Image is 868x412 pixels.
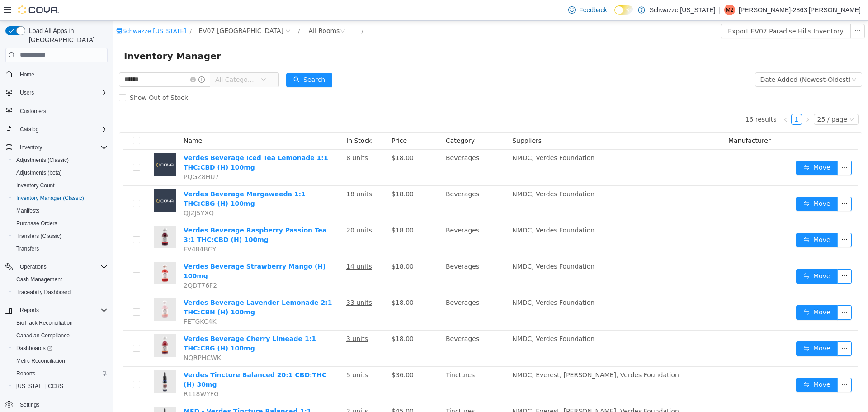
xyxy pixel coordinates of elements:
div: All Rooms [195,3,226,17]
span: Reports [13,368,108,379]
a: Verdes Beverage Margaweeda 1:1 THC:CBG (H) 100mg [71,170,193,186]
span: Reports [16,370,35,377]
span: Customers [20,108,46,115]
span: Dashboards [16,345,52,352]
u: 14 units [233,242,259,249]
span: Home [16,69,108,80]
button: Operations [2,260,111,273]
a: BioTrack Reconciliation [13,317,76,328]
td: Beverages [329,129,396,165]
span: Adjustments (Classic) [16,156,69,164]
button: Reports [16,305,42,316]
u: 33 units [233,278,259,285]
span: Home [20,71,34,78]
button: icon: swapMove [683,212,725,227]
span: Name [71,116,89,123]
button: Cash Management [9,273,111,286]
button: icon: swapMove [683,357,725,371]
button: Reports [2,304,111,317]
span: $18.00 [278,314,301,322]
p: [PERSON_NAME]-2863 [PERSON_NAME] [739,5,861,15]
span: Transfers (Classic) [13,231,108,242]
button: Customers [2,104,111,118]
span: Customers [16,105,108,117]
span: EV07 Paradise Hills [85,5,170,15]
a: icon: shopSchwazze [US_STATE] [3,7,73,14]
button: Inventory [2,141,111,154]
a: 1 [679,94,689,104]
span: Adjustments (beta) [13,167,108,178]
a: Adjustments (beta) [13,167,66,178]
a: Verdes Beverage Lavender Lemonade 2:1 THC:CBN (H) 100mg [71,278,219,295]
span: Cash Management [13,274,108,285]
span: Cash Management [16,276,62,283]
button: Operations [16,261,50,272]
i: icon: info-circle [85,56,92,62]
span: Canadian Compliance [13,330,108,341]
span: NMDC, Verdes Foundation [399,314,481,322]
button: icon: ellipsis [724,321,739,335]
span: Transfers (Classic) [16,232,61,240]
span: Purchase Orders [13,218,108,229]
button: icon: swapMove [683,284,725,299]
span: Manufacturer [615,116,658,123]
img: Verdes Beverage Lavender Lemonade 2:1 THC:CBN (H) 100mg hero shot [41,277,63,300]
img: Verdes Beverage Cherry Limeade 1:1 THC:CBG (H) 100mg hero shot [41,313,63,336]
button: Purchase Orders [9,217,111,230]
span: $18.00 [278,278,301,285]
button: Export EV07 Paradise Hills Inventory [608,3,738,18]
a: Verdes Tincture Balanced 20:1 CBD:THC (H) 30mg [71,350,213,367]
input: Dark Mode [614,5,633,15]
u: 5 units [233,350,255,358]
a: Inventory Manager (Classic) [13,193,88,204]
a: Transfers (Classic) [13,231,65,242]
span: NMDC, Verdes Foundation [399,133,481,141]
span: Catalog [16,124,108,135]
span: Adjustments (Classic) [13,155,108,166]
img: Verdes Beverage Strawberry Mango (H) 100mg hero shot [41,241,63,264]
a: [US_STATE] CCRS [13,381,67,392]
button: icon: ellipsis [724,140,739,154]
td: Beverages [329,201,396,237]
li: 1 [678,93,689,104]
button: Settings [2,398,111,411]
td: Beverages [329,310,396,346]
i: icon: down [736,96,741,102]
span: Category [333,116,362,123]
span: FETGKC4K [71,297,104,304]
span: NMDC, Verdes Foundation [399,278,481,285]
span: [US_STATE] CCRS [16,383,63,390]
a: Traceabilty Dashboard [13,287,74,298]
img: Verdes Beverage Iced Tea Lemonade 1:1 THC:CBD (H) 100mg placeholder [41,133,63,155]
i: icon: down [738,56,744,62]
a: Metrc Reconciliation [13,355,69,366]
span: Reports [16,305,108,316]
span: Inventory Manager [11,28,113,43]
span: NMDC, Verdes Foundation [399,170,481,177]
img: Cova [18,5,59,14]
div: Date Added (Newest-Oldest) [647,52,738,66]
i: icon: shop [3,7,9,13]
span: 2QDT76F2 [71,261,104,268]
u: 2 units [233,387,255,394]
button: icon: swapMove [683,321,725,335]
button: icon: ellipsis [724,212,739,227]
span: Transfers [13,243,108,254]
span: Settings [16,399,108,410]
a: Customers [16,106,50,117]
a: MED - Verdes Tincture Balanced 1:1 CBD:THC (H) 300mg [71,387,198,403]
td: Beverages [329,165,396,201]
a: Manifests [13,205,43,216]
button: Users [2,86,111,99]
img: Verdes Beverage Raspberry Passion Tea 3:1 THC:CBD (H) 100mg hero shot [41,205,63,227]
a: Purchase Orders [13,218,61,229]
li: 16 results [632,93,663,104]
p: Schwazze [US_STATE] [650,5,716,15]
span: Canadian Compliance [16,332,70,339]
a: Inventory Count [13,180,58,191]
div: 25 / page [704,94,734,104]
span: NQRPHCWK [71,333,108,341]
i: icon: down [148,56,153,62]
button: Inventory Count [9,179,111,192]
button: Reports [9,367,111,380]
